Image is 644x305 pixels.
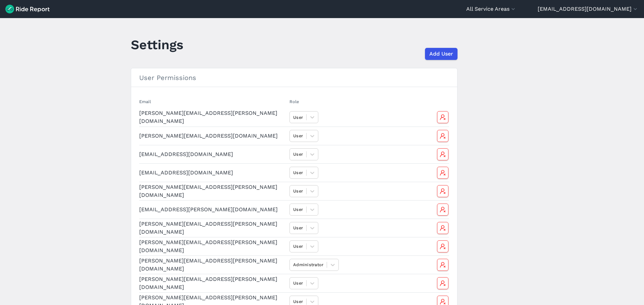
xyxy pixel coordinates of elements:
[429,50,453,58] span: Add User
[293,298,303,305] div: User
[139,200,287,219] td: [EMAIL_ADDRESS][PERSON_NAME][DOMAIN_NAME]
[293,133,303,139] div: User
[293,261,323,268] div: Administrator
[293,151,303,157] div: User
[139,182,287,200] td: [PERSON_NAME][EMAIL_ADDRESS][PERSON_NAME][DOMAIN_NAME]
[466,5,517,13] button: All Service Areas
[293,169,303,176] div: User
[293,188,303,194] div: User
[139,237,287,255] td: [PERSON_NAME][EMAIL_ADDRESS][PERSON_NAME][DOMAIN_NAME]
[289,98,299,105] button: Role
[293,206,303,213] div: User
[139,145,287,163] td: [EMAIL_ADDRESS][DOMAIN_NAME]
[293,280,303,286] div: User
[139,219,287,237] td: [PERSON_NAME][EMAIL_ADDRESS][PERSON_NAME][DOMAIN_NAME]
[139,274,287,292] td: [PERSON_NAME][EMAIL_ADDRESS][PERSON_NAME][DOMAIN_NAME]
[139,127,287,145] td: [PERSON_NAME][EMAIL_ADDRESS][DOMAIN_NAME]
[538,5,639,13] button: [EMAIL_ADDRESS][DOMAIN_NAME]
[139,108,287,127] td: [PERSON_NAME][EMAIL_ADDRESS][PERSON_NAME][DOMAIN_NAME]
[293,243,303,249] div: User
[131,68,457,87] h3: User Permissions
[293,114,303,121] div: User
[293,225,303,231] div: User
[139,163,287,182] td: [EMAIL_ADDRESS][DOMAIN_NAME]
[5,5,50,13] img: Ride Report
[139,255,287,274] td: [PERSON_NAME][EMAIL_ADDRESS][PERSON_NAME][DOMAIN_NAME]
[425,48,458,60] button: Add User
[139,98,151,105] button: Email
[131,35,183,54] h1: Settings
